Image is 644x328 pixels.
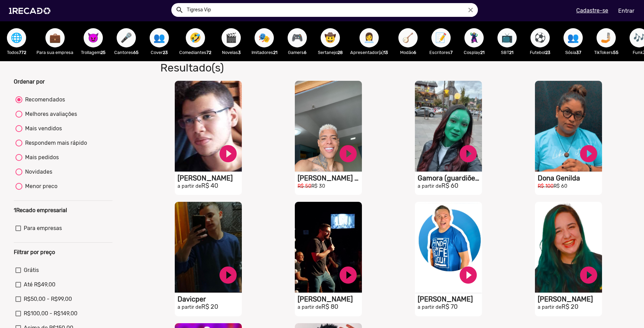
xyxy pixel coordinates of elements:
video: S1RECADO vídeos dedicados para fãs e empresas [535,202,602,293]
a: play_circle_filled [218,143,238,164]
small: a partir de [178,304,201,310]
b: 772 [19,50,26,55]
span: 🤳🏼 [600,28,612,47]
button: 🤳🏼 [597,28,616,47]
p: Novelas [218,49,244,56]
a: play_circle_filled [578,265,599,285]
span: 🎭 [258,28,270,47]
small: R$ 60 [554,183,567,189]
b: 6 [414,50,416,55]
a: play_circle_filled [338,265,358,285]
p: Modão [395,49,421,56]
span: 🤣 [190,28,201,47]
b: 7 [450,50,453,55]
u: Cadastre-se [576,7,608,14]
button: 🤠 [321,28,340,47]
span: 📺 [501,28,513,47]
span: 💼 [49,28,61,47]
video: S1RECADO vídeos dedicados para fãs e empresas [295,81,362,172]
p: Imitadores [251,49,277,56]
h1: Dona Genilda [538,174,602,182]
span: 👥 [567,28,579,47]
button: 👥 [150,28,169,47]
div: Novidades [22,168,52,176]
small: a partir de [298,304,321,310]
p: TikTokers [593,49,619,56]
div: Menor preco [22,182,57,190]
p: Futebol [527,49,553,56]
button: 🤣 [186,28,205,47]
p: Escritores [428,49,454,56]
p: SBT [494,49,520,56]
small: a partir de [418,183,441,189]
h2: R$ 60 [418,182,482,190]
h1: [PERSON_NAME] [538,295,602,303]
span: Para empresas [24,224,62,232]
h2: R$ 70 [418,303,482,311]
p: Apresentador(a) [350,49,388,56]
span: 🎮 [291,28,303,47]
button: 😈 [84,28,103,47]
b: 3 [238,50,241,55]
span: R$100,00 - R$149,00 [24,309,77,318]
button: 📝 [431,28,451,47]
span: 👥 [153,28,165,47]
video: S1RECADO vídeos dedicados para fãs e empresas [535,81,602,172]
h1: [PERSON_NAME] [178,174,242,182]
span: 👩‍💼 [363,28,375,47]
b: 25 [100,50,106,55]
b: 21 [480,50,484,55]
span: 🌐 [11,28,22,47]
a: play_circle_filled [578,143,599,164]
h1: Resultado(s) [155,61,465,74]
div: Respondem mais rápido [22,139,87,147]
span: 🦹🏼‍♀️ [468,28,480,47]
button: 🪕 [398,28,418,47]
b: 23 [545,50,550,55]
h2: R$ 20 [178,303,242,311]
small: R$ 50 [298,183,311,189]
p: Sósia [560,49,586,56]
button: 🎭 [255,28,274,47]
a: play_circle_filled [218,265,238,285]
b: Filtrar por preço [14,249,55,255]
video: S1RECADO vídeos dedicados para fãs e empresas [295,202,362,293]
a: play_circle_filled [458,265,479,285]
h2: R$ 80 [298,303,362,311]
input: Pesquisar... [182,3,478,17]
p: Cover [146,49,172,56]
a: Entrar [614,5,639,17]
video: S1RECADO vídeos dedicados para fãs e empresas [175,81,242,172]
b: 21 [273,50,277,55]
i: close [467,6,474,14]
div: Recomendados [22,96,65,104]
p: Comediantes [179,49,211,56]
span: 🪕 [402,28,414,47]
button: 🦹🏼‍♀️ [464,28,484,47]
small: R$ 30 [311,183,325,189]
b: 23 [163,50,168,55]
b: 65 [133,50,139,55]
b: 21 [509,50,513,55]
b: 13 [384,50,388,55]
span: 🎤 [120,28,132,47]
p: Cosplay [461,49,487,56]
b: 37 [576,50,581,55]
small: R$ 100 [538,183,554,189]
h1: Gamora (guardiões Da Galáxia) [418,174,482,182]
button: ⚽ [530,28,550,47]
span: Grátis [24,266,39,274]
a: play_circle_filled [338,143,358,164]
button: 👩‍💼 [359,28,379,47]
small: a partir de [178,183,201,189]
p: Gamers [284,49,310,56]
button: Example home icon [173,3,185,15]
small: a partir de [418,304,441,310]
video: S1RECADO vídeos dedicados para fãs e empresas [175,202,242,293]
p: Trollagem [80,49,106,56]
p: Para sua empresa [36,49,73,56]
div: Melhores avaliações [22,110,77,118]
button: 📺 [497,28,517,47]
span: R$50,00 - R$99,00 [24,295,72,303]
h1: [PERSON_NAME] Mc [PERSON_NAME] [298,174,362,182]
